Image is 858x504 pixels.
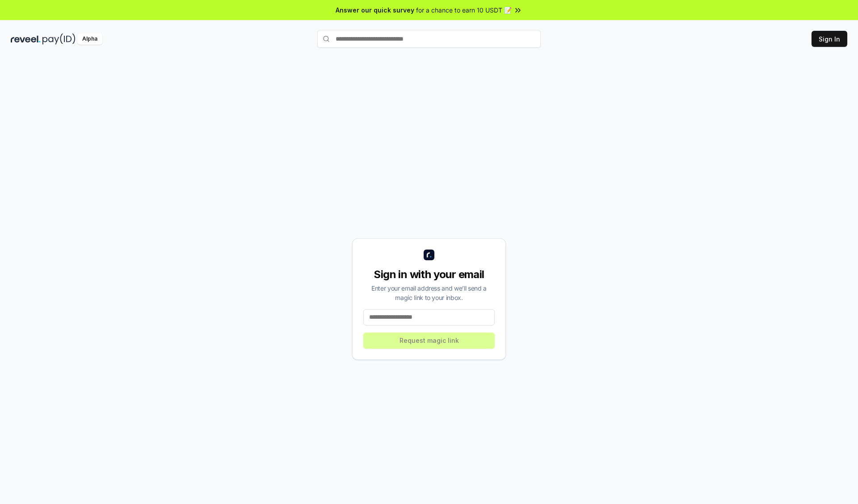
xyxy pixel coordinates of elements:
button: Sign In [812,31,847,47]
img: pay_id [42,33,76,45]
img: logo_small [424,250,434,260]
span: Answer our quick survey [336,5,414,15]
div: Enter your email address and we’ll send a magic link to your inbox. [363,283,495,302]
span: for a chance to earn 10 USDT 📝 [416,5,512,15]
img: reveel_dark [11,33,41,45]
div: Sign in with your email [363,267,495,282]
div: Alpha [77,33,102,45]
